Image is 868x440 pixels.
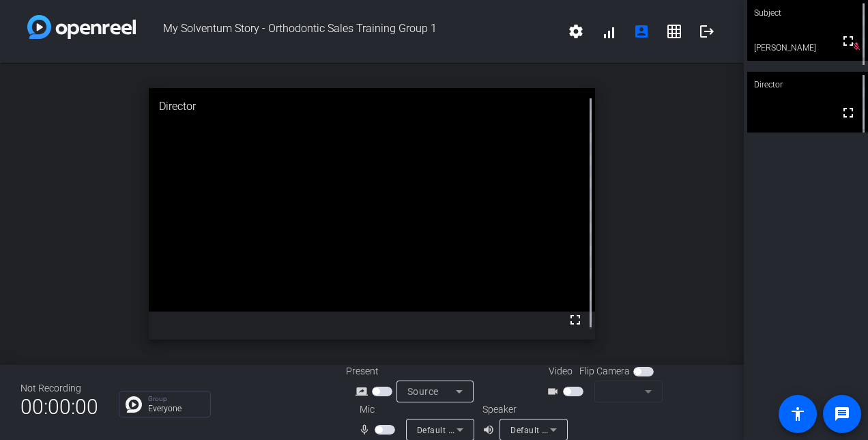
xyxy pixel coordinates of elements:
[568,23,584,40] mat-icon: settings
[567,312,583,328] mat-icon: fullscreen
[834,406,850,422] mat-icon: message
[136,15,560,48] span: My Solventum Story - Orthodontic Sales Training Group 1
[699,23,715,40] mat-icon: logout
[633,23,650,40] mat-icon: account_box
[549,364,573,379] span: Video
[666,23,682,40] mat-icon: grid_on
[346,364,482,379] div: Present
[346,402,482,417] div: Mic
[27,15,136,39] img: white-gradient.svg
[579,364,630,379] span: Flip Camera
[592,15,625,48] button: signal_cellular_alt
[840,105,856,121] mat-icon: fullscreen
[356,383,372,400] mat-icon: screen_share_outline
[126,396,142,413] img: Chat Icon
[148,404,203,413] p: Everyone
[510,424,658,435] span: Default - Speakers (Realtek(R) Audio)
[407,386,439,397] span: Source
[20,381,98,396] div: Not Recording
[547,383,563,400] mat-icon: videocam_outline
[417,424,575,435] span: Default - Microphone (Realtek(R) Audio)
[747,72,868,98] div: Director
[482,402,564,417] div: Speaker
[149,88,595,125] div: Director
[148,396,203,402] p: Group
[358,422,375,438] mat-icon: mic_none
[482,422,499,438] mat-icon: volume_up
[790,406,806,422] mat-icon: accessibility
[20,390,98,424] span: 00:00:00
[840,33,856,49] mat-icon: fullscreen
